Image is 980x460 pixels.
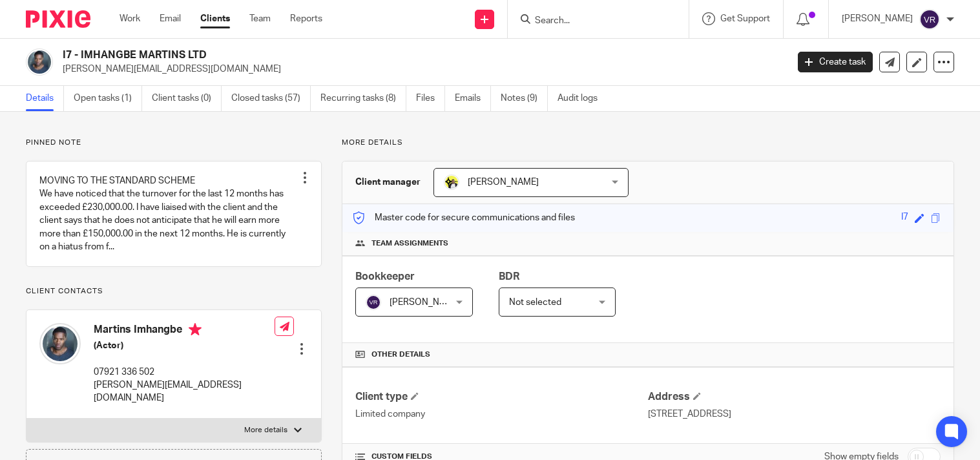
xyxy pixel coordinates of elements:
[320,86,406,111] a: Recurring tasks (8)
[355,390,648,404] h4: Client type
[366,295,381,310] img: svg%3E
[244,425,287,435] p: More details
[342,138,954,148] p: More details
[94,339,275,352] h5: (Actor)
[26,138,322,148] p: Pinned note
[74,86,142,111] a: Open tasks (1)
[355,271,415,282] span: Bookkeeper
[468,178,539,187] span: [PERSON_NAME]
[355,408,648,421] p: Limited company
[534,16,650,27] input: Search
[231,86,311,111] a: Closed tasks (57)
[189,323,202,336] i: Primary
[501,86,548,111] a: Notes (9)
[371,350,430,360] span: Other details
[94,379,275,405] p: [PERSON_NAME][EMAIL_ADDRESS][DOMAIN_NAME]
[26,48,53,76] img: Martins%20Imhangbe.jpg
[371,238,448,249] span: Team assignments
[455,86,491,111] a: Emails
[798,52,873,72] a: Create task
[509,298,561,307] span: Not selected
[648,408,941,421] p: [STREET_ADDRESS]
[499,271,519,282] span: BDR
[94,366,275,379] p: 07921 336 502
[39,323,81,364] img: Martins%20Imhangbe.jpg
[26,10,90,28] img: Pixie
[901,211,908,225] div: I7
[355,176,421,189] h3: Client manager
[352,211,575,224] p: Master code for secure communications and files
[26,86,64,111] a: Details
[842,12,913,25] p: [PERSON_NAME]
[152,86,222,111] a: Client tasks (0)
[160,12,181,25] a: Email
[249,12,271,25] a: Team
[720,14,770,23] span: Get Support
[290,12,322,25] a: Reports
[648,390,941,404] h4: Address
[390,298,461,307] span: [PERSON_NAME]
[63,48,635,62] h2: I7 - IMHANGBE MARTINS LTD
[120,12,140,25] a: Work
[558,86,607,111] a: Audit logs
[26,286,322,297] p: Client contacts
[919,9,940,30] img: svg%3E
[444,174,459,190] img: Carine-Starbridge.jpg
[63,63,778,76] p: [PERSON_NAME][EMAIL_ADDRESS][DOMAIN_NAME]
[416,86,445,111] a: Files
[200,12,230,25] a: Clients
[94,323,275,339] h4: Martins Imhangbe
